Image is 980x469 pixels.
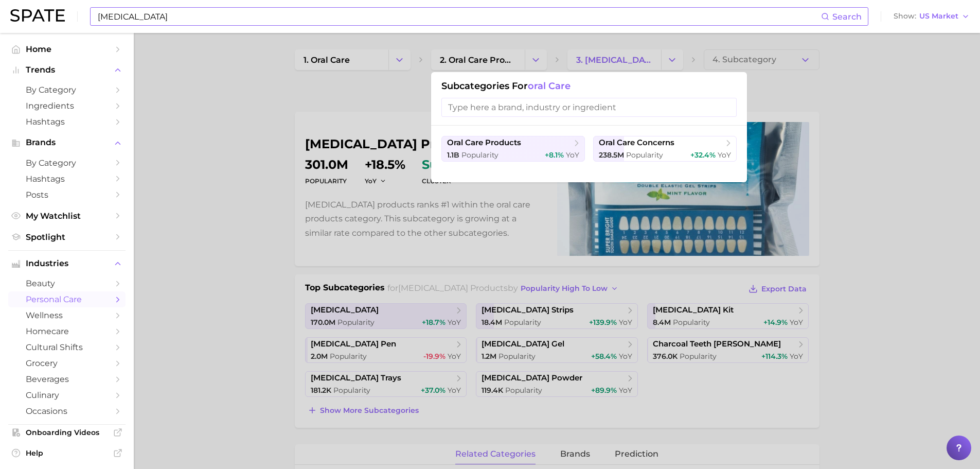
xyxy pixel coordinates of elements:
[26,448,108,458] span: Help
[8,275,126,291] a: beauty
[8,371,126,387] a: beverages
[8,387,126,403] a: culinary
[26,428,108,437] span: Onboarding Videos
[26,310,108,320] span: wellness
[26,65,108,75] span: Trends
[26,101,108,111] span: Ingredients
[26,44,108,54] span: Home
[26,232,108,242] span: Spotlight
[599,138,674,148] span: oral care concerns
[8,62,126,78] button: Trends
[441,136,585,162] button: oral care products1.1b Popularity+8.1% YoY
[97,8,821,25] input: Search here for a brand, industry, or ingredient
[8,229,126,245] a: Spotlight
[599,150,624,160] span: 238.5m
[26,174,108,184] span: Hashtags
[26,279,108,288] span: beauty
[26,117,108,127] span: Hashtags
[26,390,108,400] span: culinary
[8,307,126,323] a: wellness
[8,98,126,114] a: Ingredients
[8,425,126,440] a: Onboarding Videos
[8,187,126,203] a: Posts
[8,114,126,130] a: Hashtags
[8,82,126,98] a: by Category
[894,13,916,19] span: Show
[8,155,126,171] a: by Category
[10,9,65,22] img: SPATE
[26,211,108,221] span: My Watchlist
[8,323,126,339] a: homecare
[441,98,737,117] input: Type here a brand, industry or ingredient
[8,339,126,355] a: cultural shifts
[26,406,108,416] span: occasions
[593,136,737,162] button: oral care concerns238.5m Popularity+32.4% YoY
[8,403,126,419] a: occasions
[545,150,564,160] span: +8.1%
[919,13,958,19] span: US Market
[8,291,126,307] a: personal care
[26,259,108,268] span: Industries
[26,342,108,352] span: cultural shifts
[447,150,459,160] span: 1.1b
[26,326,108,336] span: homecare
[441,80,737,92] h1: Subcategories for
[447,138,521,148] span: oral care products
[8,135,126,150] button: Brands
[8,256,126,271] button: Industries
[26,374,108,384] span: beverages
[8,41,126,57] a: Home
[26,138,108,147] span: Brands
[832,12,862,22] span: Search
[26,158,108,168] span: by Category
[8,355,126,371] a: grocery
[461,150,498,160] span: Popularity
[8,171,126,187] a: Hashtags
[26,358,108,368] span: grocery
[8,445,126,461] a: Help
[718,150,731,160] span: YoY
[26,85,108,95] span: by Category
[26,190,108,200] span: Posts
[528,80,571,92] span: oral care
[8,208,126,224] a: My Watchlist
[566,150,579,160] span: YoY
[26,294,108,304] span: personal care
[891,10,972,23] button: ShowUS Market
[690,150,716,160] span: +32.4%
[626,150,663,160] span: Popularity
